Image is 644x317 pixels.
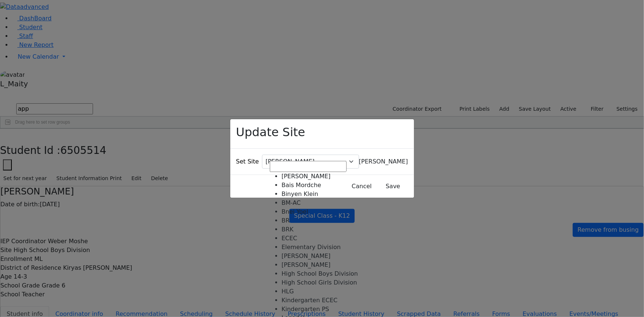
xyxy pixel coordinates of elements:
li: Kindergarten ECEC [282,296,372,305]
button: Save [376,179,409,193]
li: High School Girls Division [282,278,372,287]
label: Set Site [236,157,259,166]
li: Elementary Division [282,243,372,252]
li: Bais Mordche [282,181,372,190]
input: Search [270,161,347,172]
li: ECEC [282,234,372,243]
li: Kindergarten PS [282,305,372,314]
li: Bnei Yoel [282,207,372,216]
li: [PERSON_NAME] [282,261,372,269]
li: HLG [282,287,372,296]
li: BR [282,216,372,225]
span: Atzei Chaim [359,158,408,165]
li: [PERSON_NAME] [282,172,372,181]
li: BM-AC [282,199,372,207]
li: BRK [282,225,372,234]
li: Binyen Klein [282,190,372,199]
li: High School Boys Division [282,269,372,278]
li: [PERSON_NAME] [282,252,372,261]
h2: Update Site [236,125,306,139]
